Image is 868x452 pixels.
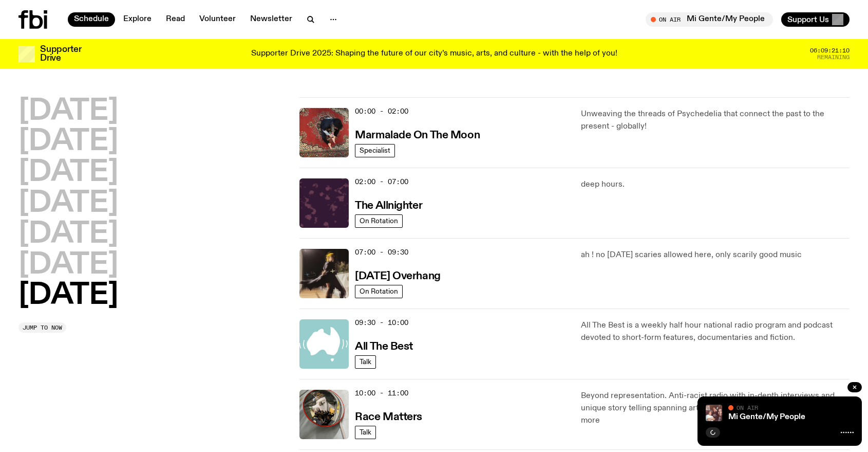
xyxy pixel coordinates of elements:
[18,97,118,126] button: [DATE]
[355,318,408,328] span: 09:30 - 10:00
[360,287,398,295] span: On Rotation
[355,128,480,141] a: Marmalade On The Moon
[251,49,617,59] p: Supporter Drive 2025: Shaping the future of our city’s music, arts, and culture - with the help o...
[68,12,115,27] a: Schedule
[787,15,829,24] span: Support Us
[355,106,408,116] span: 00:00 - 02:00
[18,158,118,187] button: [DATE]
[817,55,850,60] span: Remaining
[360,358,371,366] span: Talk
[160,12,191,27] a: Read
[355,247,408,257] span: 07:00 - 09:30
[360,147,390,154] span: Specialist
[299,390,349,439] img: A photo of the Race Matters team taken in a rear view or "blindside" mirror. A bunch of people of...
[18,251,118,280] button: [DATE]
[360,217,398,225] span: On Rotation
[355,144,395,157] a: Specialist
[355,201,422,211] h3: The Allnighter
[18,220,118,249] button: [DATE]
[355,271,440,282] h3: [DATE] Overhang
[355,339,413,352] a: All The Best
[781,12,850,27] button: Support Us
[355,410,422,423] a: Race Matters
[355,388,408,398] span: 10:00 - 11:00
[355,214,403,228] a: On Rotation
[18,322,66,333] button: Jump to now
[40,45,81,63] h3: Supporter Drive
[18,281,118,310] button: [DATE]
[360,428,371,436] span: Talk
[581,178,850,191] p: deep hours.
[23,325,62,331] span: Jump to now
[728,413,805,421] a: Mi Gente/My People
[355,355,376,369] a: Talk
[355,412,422,423] h3: Race Matters
[355,269,440,282] a: [DATE] Overhang
[646,12,773,27] button: On AirMi Gente/My People
[355,130,480,141] h3: Marmalade On The Moon
[581,108,850,133] p: Unweaving the threads of Psychedelia that connect the past to the present - globally!
[299,108,349,157] img: Tommy - Persian Rug
[810,48,850,53] span: 06:09:21:10
[581,390,850,427] p: Beyond representation. Anti-racist radio with in-depth interviews and unique story telling spanni...
[355,285,403,298] a: On Rotation
[355,426,376,439] a: Talk
[355,341,413,352] h3: All The Best
[18,189,118,218] button: [DATE]
[581,319,850,344] p: All The Best is a weekly half hour national radio program and podcast devoted to short-form featu...
[18,128,118,156] button: [DATE]
[355,177,408,187] span: 02:00 - 07:00
[244,12,298,27] a: Newsletter
[193,12,242,27] a: Volunteer
[117,12,158,27] a: Explore
[737,404,758,411] span: On Air
[355,198,422,211] a: The Allnighter
[581,249,850,261] p: ah ! no [DATE] scaries allowed here, only scarily good music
